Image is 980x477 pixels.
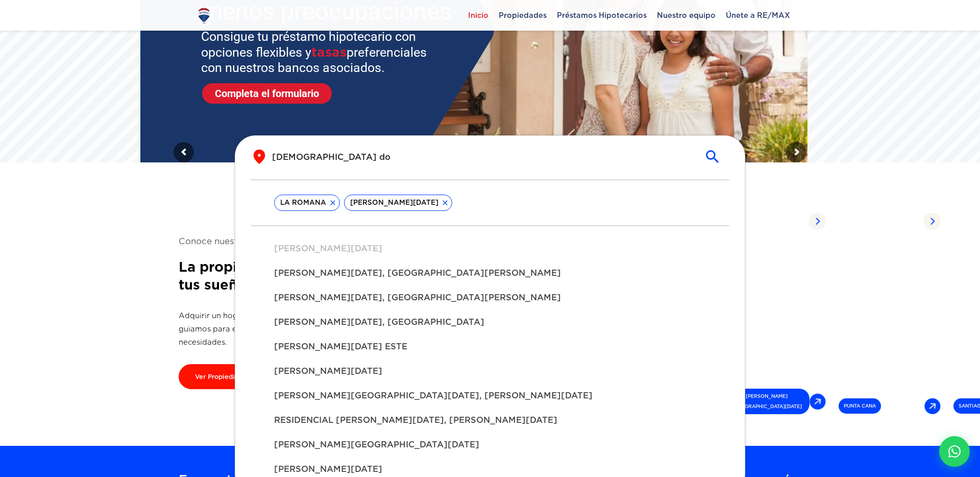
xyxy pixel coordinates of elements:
div: RESIDENCIAL [PERSON_NAME][DATE], [PERSON_NAME][DATE] [266,408,714,433]
div: [PERSON_NAME][DATE], [GEOGRAPHIC_DATA] [266,310,714,335]
span: Únete a RE/MAX [721,8,795,23]
div: [PERSON_NAME][DATE] [344,195,452,211]
span: [PERSON_NAME][DATE] [274,463,706,475]
a: Propiedades listadas Arrow Right [PERSON_NAME][GEOGRAPHIC_DATA][DATE] Arrow Right [720,204,830,420]
span: Propiedades listadas [724,210,808,232]
span: Inicio [463,8,494,23]
span: RESIDENCIAL [PERSON_NAME][DATE], [PERSON_NAME][DATE] [274,414,706,426]
span: [PERSON_NAME][DATE] [345,198,444,208]
span: [PERSON_NAME][DATE], [GEOGRAPHIC_DATA][PERSON_NAME] [274,292,706,304]
img: Arrow Right [924,398,941,414]
span: [PERSON_NAME][GEOGRAPHIC_DATA][DATE] [724,389,810,414]
img: Arrow Right [810,393,826,410]
div: 3 / 6 [720,204,822,420]
div: [PERSON_NAME][GEOGRAPHIC_DATA][DATE], [PERSON_NAME][DATE] [266,384,714,408]
span: [PERSON_NAME][DATE], [GEOGRAPHIC_DATA] [274,316,706,328]
span: Conoce nuestro alcance [179,235,464,248]
span: [PERSON_NAME][DATE], [GEOGRAPHIC_DATA][PERSON_NAME] [274,267,706,279]
input: Buscar propiedad por ciudad o sector [272,151,692,163]
div: [PERSON_NAME][DATE], [GEOGRAPHIC_DATA][PERSON_NAME] [266,261,714,285]
span: Préstamos Hipotecarios [552,8,652,23]
p: Adquirir un hogar o propiedad es más fácil con la asesoría adecuada. Te guiamos para encontrar op... [179,309,464,349]
img: Arrow Right [923,212,941,230]
a: Completa el formulario [202,83,332,104]
a: Ver Propiedades [179,364,264,389]
span: [PERSON_NAME][DATE] ESTE [274,341,706,353]
span: Propiedades listadas [839,210,923,232]
span: Nuestro equipo [652,8,721,23]
div: [PERSON_NAME][DATE] [266,359,714,384]
span: Propiedades [494,8,552,23]
sr7-txt: Consigue tu préstamo hipotecario con opciones flexibles y preferenciales con nuestros bancos asoc... [201,29,435,76]
h2: La propiedad perfecta en la ciudad de tus sueños [179,258,464,294]
div: [PERSON_NAME][GEOGRAPHIC_DATA][DATE] [266,433,714,457]
span: PUNTA CANA [839,398,881,414]
span: tasas [311,44,347,60]
div: 4 / 6 [835,204,937,420]
span: LA ROMANA [275,198,332,208]
span: [PERSON_NAME][GEOGRAPHIC_DATA][DATE], [PERSON_NAME][DATE] [274,390,706,402]
span: [PERSON_NAME][DATE] [274,365,706,377]
a: Propiedades listadas Arrow Right PUNTA CANA Arrow Right [835,204,945,420]
div: [PERSON_NAME][DATE], [GEOGRAPHIC_DATA][PERSON_NAME] [266,285,714,310]
img: Logo de REMAX [195,7,213,25]
span: [PERSON_NAME][GEOGRAPHIC_DATA][DATE] [274,439,706,451]
div: [PERSON_NAME][DATE] ESTE [266,335,714,359]
div: LA ROMANA [274,195,340,211]
img: Arrow Right [808,212,826,230]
